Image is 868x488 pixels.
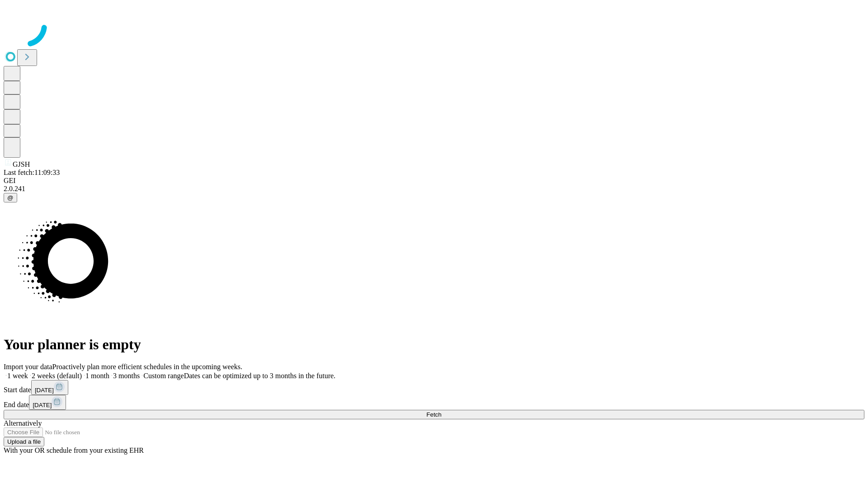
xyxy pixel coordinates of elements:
[32,372,82,380] span: 2 weeks (default)
[7,372,28,380] span: 1 week
[4,363,52,371] span: Import your data
[4,185,864,193] div: 2.0.241
[4,380,864,395] div: Start date
[4,193,17,202] button: @
[85,372,109,380] span: 1 month
[4,410,864,419] button: Fetch
[4,169,60,176] span: Last fetch: 11:09:33
[7,194,14,201] span: @
[13,160,30,168] span: GJSH
[31,380,68,395] button: [DATE]
[33,402,52,408] span: [DATE]
[4,177,864,185] div: GEI
[4,419,42,427] span: Alternatively
[52,363,242,371] span: Proactively plan more efficient schedules in the upcoming weeks.
[426,411,441,418] span: Fetch
[4,395,864,410] div: End date
[35,387,54,394] span: [DATE]
[113,372,140,380] span: 3 months
[4,336,864,353] h1: Your planner is empty
[184,372,335,380] span: Dates can be optimized up to 3 months in the future.
[4,437,44,446] button: Upload a file
[143,372,184,380] span: Custom range
[4,446,144,454] span: With your OR schedule from your existing EHR
[29,395,66,410] button: [DATE]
